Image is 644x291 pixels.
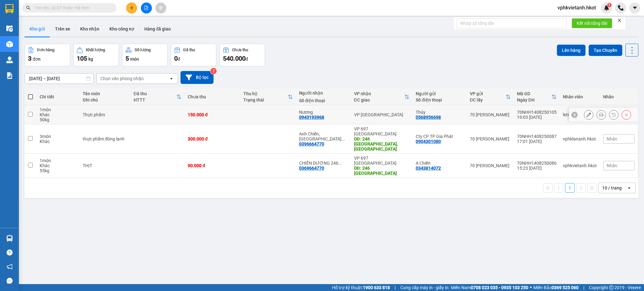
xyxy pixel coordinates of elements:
[171,44,216,66] button: Đã thu0đ
[517,166,557,171] div: 15:23 [DATE]
[210,68,217,74] sup: 2
[50,21,75,36] button: Trên xe
[130,89,185,105] th: Toggle SortBy
[130,57,139,62] span: món
[134,91,176,96] div: Đã thu
[299,131,348,141] div: Anh Chiến, Anh Dương 0343814072
[416,97,464,102] div: Số điện thoại
[122,44,168,66] button: Số lượng5món
[563,136,597,141] div: vphklananh.hkot
[83,136,127,141] div: thực phẩm đông lạnh
[188,112,237,117] div: 150.000 đ
[183,48,195,52] div: Đã thu
[299,161,348,166] div: CHIẾN DƯƠNG 246 ĐBP SA PA
[7,250,13,255] span: question-circle
[354,136,409,151] div: DĐ: 246 Điện Biên Phủ, Sapa
[632,5,638,11] span: caret-down
[607,163,617,168] span: Nhãn
[6,72,13,79] img: solution-icon
[299,141,324,146] div: 0396664770
[33,57,41,62] span: đơn
[416,134,464,139] div: Cty CP TP Gia Phát
[552,285,579,290] strong: 0369 525 060
[338,161,342,166] span: ...
[188,163,237,168] div: 90.000 đ
[28,55,31,62] span: 3
[577,20,607,27] span: Kết nối tổng đài
[354,112,409,117] div: VP [GEOGRAPHIC_DATA]
[40,163,76,168] div: Khác
[467,89,514,105] th: Toggle SortBy
[608,3,610,7] span: 1
[77,55,87,62] span: 105
[517,115,557,120] div: 19:03 [DATE]
[174,55,178,62] span: 0
[73,44,119,66] button: Khối lượng105kg
[7,278,13,284] span: message
[178,57,180,62] span: đ
[188,136,237,141] div: 300.000 đ
[40,158,76,163] div: 1 món
[351,89,413,105] th: Toggle SortBy
[40,107,76,112] div: 1 món
[584,110,593,119] div: Sửa đơn hàng
[100,75,144,82] div: Chọn văn phòng nhận
[83,112,127,117] div: Thực phẩm
[395,284,396,291] span: |
[223,55,246,62] span: 540.000
[125,55,129,62] span: 5
[75,21,104,36] button: Kho nhận
[134,97,176,102] div: HTTT
[470,163,511,168] div: 70 [PERSON_NAME]
[517,110,557,115] div: 70NHH1408250105
[299,91,348,96] div: Người nhận
[617,18,622,23] span: close
[144,6,148,10] span: file-add
[457,18,567,28] input: Nhập số tổng đài
[135,48,151,52] div: Số lượng
[607,3,612,7] sup: 1
[299,166,324,171] div: 0369664770
[354,97,404,102] div: ĐC giao
[158,6,163,10] span: aim
[86,48,105,52] div: Khối lượng
[83,163,127,168] div: THỊT
[130,6,134,10] span: plus
[104,21,139,36] button: Kho công nợ
[517,134,557,139] div: 70NHH1408250087
[88,57,93,62] span: kg
[602,185,622,191] div: 10 / trang
[557,45,586,56] button: Lên hàng
[83,97,127,102] div: Ghi chú
[299,115,324,120] div: 0943193968
[243,97,288,102] div: Trạng thái
[40,168,76,173] div: 55 kg
[563,112,597,117] div: letienmanh.hkot
[604,5,609,11] img: icon-new-feature
[6,235,13,242] img: warehouse-icon
[517,139,557,144] div: 17:01 [DATE]
[416,115,441,120] div: 0568956698
[517,97,552,102] div: Ngày ĐH
[416,139,441,144] div: 0904301080
[517,91,552,96] div: Mã GD
[240,89,296,105] th: Toggle SortBy
[354,166,409,176] div: DĐ: 246 Điện Biên Phủ
[603,94,635,99] div: Nhãn
[83,91,127,96] div: Tên món
[416,91,464,96] div: Người gửi
[471,285,528,290] strong: 0708 023 035 - 0935 103 250
[533,284,579,291] span: Miền Bắc
[332,284,390,291] span: Hỗ trợ kỹ thuật:
[416,110,464,115] div: Thủy
[470,97,506,102] div: ĐC lấy
[7,264,13,270] span: notification
[565,183,575,193] button: 1
[530,286,532,289] span: ⚪️
[341,136,345,141] span: ...
[40,94,76,99] div: Chi tiết
[354,126,409,136] div: VP 697 [GEOGRAPHIC_DATA]
[188,94,237,99] div: Chưa thu
[246,57,248,62] span: đ
[169,76,174,81] svg: open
